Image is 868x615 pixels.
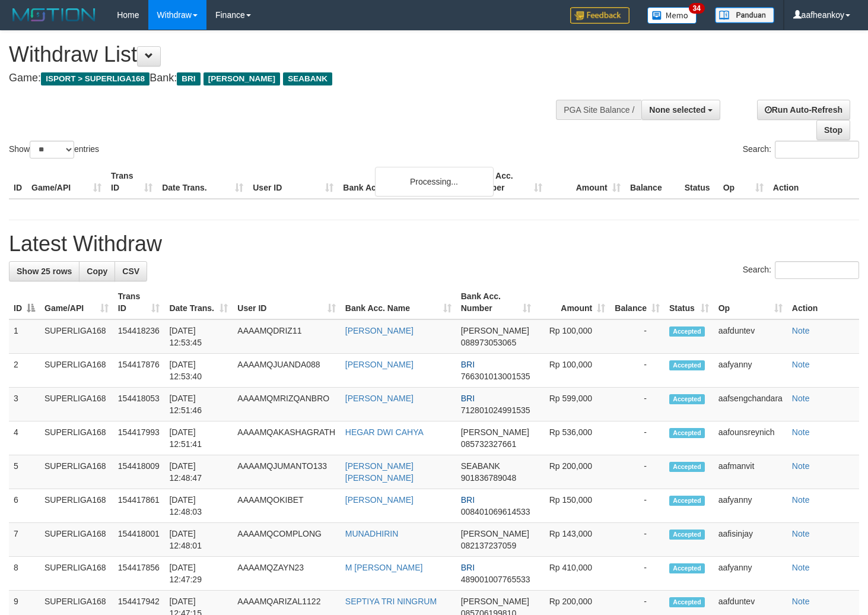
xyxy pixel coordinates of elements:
[345,529,398,538] a: MUNADHIRIN
[664,286,714,319] th: Status: activate to sort column ascending
[341,286,456,319] th: Bank Acc. Name: activate to sort column ascending
[714,286,787,319] th: Op: activate to sort column ascending
[164,319,233,354] td: [DATE] 12:53:45
[461,541,516,550] span: Copy 082137237059 to clipboard
[714,489,787,523] td: aafyanny
[792,360,810,369] a: Note
[113,388,165,421] td: 154418053
[9,232,859,256] h1: Latest Withdraw
[536,523,610,557] td: Rp 143,000
[792,427,810,437] a: Note
[792,597,810,606] a: Note
[468,165,546,199] th: Bank Acc. Number
[461,529,529,538] span: [PERSON_NAME]
[610,319,664,354] td: -
[79,261,115,281] a: Copy
[768,165,859,199] th: Action
[233,455,340,489] td: AAAAMQJUMANTO133
[610,489,664,523] td: -
[40,354,113,388] td: SUPERLIGA168
[461,372,530,381] span: Copy 766301013001535 to clipboard
[106,165,157,199] th: Trans ID
[610,421,664,455] td: -
[775,261,859,279] input: Search:
[233,523,340,557] td: AAAAMQCOMPLONG
[113,319,165,354] td: 154418236
[40,557,113,591] td: SUPERLIGA168
[164,388,233,421] td: [DATE] 12:51:46
[649,105,705,115] span: None selected
[714,557,787,591] td: aafyanny
[164,523,233,557] td: [DATE] 12:48:01
[461,563,475,572] span: BRI
[9,43,567,66] h1: Withdraw List
[233,388,340,421] td: AAAAMQMRIZQANBRO
[122,267,139,276] span: CSV
[40,286,113,319] th: Game/API: activate to sort column ascending
[610,388,664,421] td: -
[233,319,340,354] td: AAAAMQDRIZ11
[248,165,338,199] th: User ID
[714,354,787,388] td: aafyanny
[9,421,40,455] td: 4
[669,462,705,472] span: Accepted
[536,421,610,455] td: Rp 536,000
[338,165,468,199] th: Bank Acc. Name
[718,165,768,199] th: Op
[40,319,113,354] td: SUPERLIGA168
[233,421,340,455] td: AAAAMQAKASHAGRATH
[570,7,629,24] img: Feedback.jpg
[345,394,414,403] a: [PERSON_NAME]
[461,495,475,505] span: BRI
[345,427,424,437] a: HEGAR DWI CAHYA
[345,495,414,505] a: [PERSON_NAME]
[375,167,494,196] div: Processing...
[113,557,165,591] td: 154417856
[461,507,530,516] span: Copy 008401069614533 to clipboard
[9,557,40,591] td: 8
[115,261,147,281] a: CSV
[610,286,664,319] th: Balance: activate to sort column ascending
[461,326,529,335] span: [PERSON_NAME]
[164,489,233,523] td: [DATE] 12:48:03
[689,3,705,14] span: 34
[233,557,340,591] td: AAAAMQZAYN23
[9,455,40,489] td: 5
[177,72,200,85] span: BRI
[461,394,475,403] span: BRI
[669,394,705,404] span: Accepted
[715,7,774,23] img: panduan.png
[204,72,280,85] span: [PERSON_NAME]
[9,165,27,199] th: ID
[547,165,625,199] th: Amount
[536,388,610,421] td: Rp 599,000
[669,360,705,370] span: Accepted
[714,421,787,455] td: aafounsreynich
[792,326,810,335] a: Note
[556,100,641,120] div: PGA Site Balance /
[9,489,40,523] td: 6
[233,354,340,388] td: AAAAMQJUANDA088
[669,530,705,540] span: Accepted
[113,489,165,523] td: 154417861
[792,529,810,538] a: Note
[40,388,113,421] td: SUPERLIGA168
[9,72,567,84] h4: Game: Bank:
[714,523,787,557] td: aafisinjay
[669,563,705,573] span: Accepted
[30,141,74,158] select: Showentries
[456,286,536,319] th: Bank Acc. Number: activate to sort column ascending
[610,557,664,591] td: -
[113,286,165,319] th: Trans ID: activate to sort column ascending
[164,557,233,591] td: [DATE] 12:47:29
[345,326,414,335] a: [PERSON_NAME]
[792,495,810,505] a: Note
[283,72,332,85] span: SEABANK
[233,286,340,319] th: User ID: activate to sort column ascending
[792,394,810,403] a: Note
[461,360,475,369] span: BRI
[461,461,500,471] span: SEABANK
[669,496,705,506] span: Accepted
[164,286,233,319] th: Date Trans.: activate to sort column ascending
[816,120,850,140] a: Stop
